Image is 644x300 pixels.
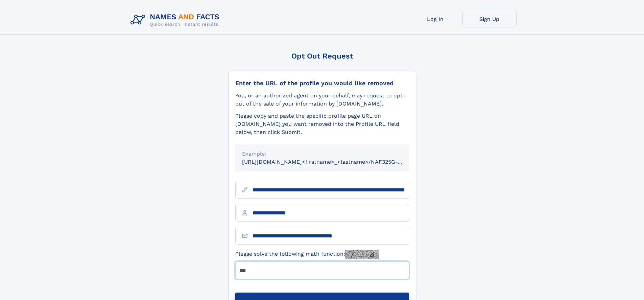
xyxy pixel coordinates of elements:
[128,11,225,29] img: Logo Names and Facts
[235,250,379,259] label: Please solve the following math function:
[235,112,409,136] div: Please copy and paste the specific profile page URL on [DOMAIN_NAME] you want removed into the Pr...
[228,52,416,60] div: Opt Out Request
[462,11,517,27] a: Sign Up
[235,79,409,87] div: Enter the URL of the profile you would like removed
[235,92,409,108] div: You, or an authorized agent on your behalf, may request to opt-out of the sale of your informatio...
[242,159,422,165] small: [URL][DOMAIN_NAME]<firstname>_<lastname>/NAF325G-xxxxxxxx
[408,11,462,27] a: Log In
[242,150,402,158] div: Example:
